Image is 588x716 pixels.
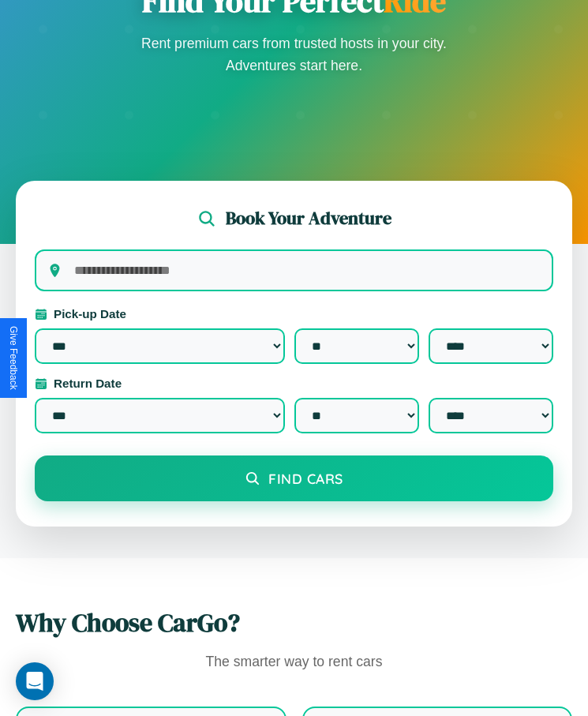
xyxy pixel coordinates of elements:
[8,326,19,390] div: Give Feedback
[137,32,452,77] p: Rent premium cars from trusted hosts in your city. Adventures start here.
[16,662,54,700] div: Open Intercom Messenger
[35,377,553,390] label: Return Date
[16,650,572,675] p: The smarter way to rent cars
[226,206,391,231] h2: Book Your Adventure
[16,605,572,640] h2: Why Choose CarGo?
[35,307,553,321] label: Pick-up Date
[35,455,553,501] button: Find Cars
